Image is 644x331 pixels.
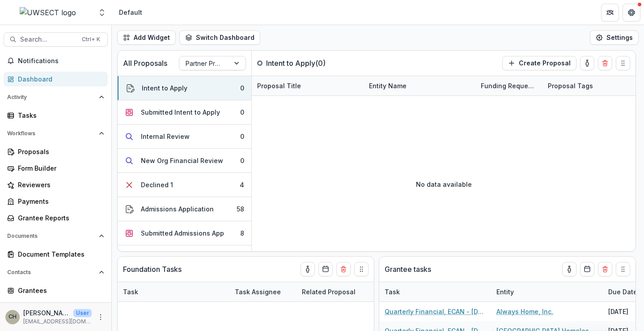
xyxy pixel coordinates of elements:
[118,221,251,245] button: Submitted Admissions App8
[616,56,630,70] button: Drag
[601,4,619,21] button: Partners
[379,282,491,301] div: Task
[385,264,431,275] p: Grantee tasks
[603,287,643,297] div: Due Date
[252,76,364,95] div: Proposal Title
[616,262,630,276] button: Drag
[118,282,229,301] div: Task
[4,229,108,243] button: Open Documents
[18,197,101,206] div: Payments
[115,6,146,19] nav: breadcrumb
[354,262,369,276] button: Drag
[240,132,244,141] div: 0
[562,262,576,276] button: toggle-assigned-to-me
[4,177,108,192] a: Reviewers
[4,211,108,225] a: Grantee Reports
[7,94,95,100] span: Activity
[266,58,333,69] p: Intent to Apply ( 0 )
[18,213,101,223] div: Grantee Reports
[4,54,108,68] button: Notifications
[4,32,108,47] button: Search...
[118,287,144,297] div: Task
[7,130,95,137] span: Workflows
[7,269,95,275] span: Contacts
[475,81,542,90] div: Funding Requested
[229,287,286,297] div: Task Assignee
[336,262,351,276] button: Delete card
[117,30,176,45] button: Add Widget
[119,8,142,17] div: Default
[237,204,244,214] div: 58
[229,282,297,301] div: Task Assignee
[385,307,486,316] a: Quarterly Financial, ECAN - [DATE]-[DATE]
[18,57,104,65] span: Notifications
[73,309,92,317] p: User
[252,81,306,90] div: Proposal Title
[118,76,251,100] button: Intent to Apply0
[18,163,101,173] div: Form Builder
[118,100,251,125] button: Submitted Intent to Apply0
[542,81,598,90] div: Proposal Tags
[475,76,542,95] div: Funding Requested
[80,34,102,44] div: Ctrl + K
[4,161,108,176] a: Form Builder
[141,180,173,189] div: Declined 1
[491,282,603,301] div: Entity
[297,282,408,301] div: Related Proposal
[623,4,640,21] button: Get Help
[4,283,108,298] a: Grantees
[240,156,244,165] div: 0
[20,36,76,43] span: Search...
[23,308,70,318] p: [PERSON_NAME]
[18,111,101,120] div: Tasks
[598,262,612,276] button: Delete card
[18,74,101,84] div: Dashboard
[18,147,101,156] div: Proposals
[123,264,182,275] p: Foundation Tasks
[318,262,333,276] button: Calendar
[20,7,76,18] img: UWSECT logo
[496,307,553,316] a: Always Home, Inc.
[141,132,190,141] div: Internal Review
[4,265,108,279] button: Open Contacts
[141,228,224,238] div: Submitted Admissions App
[23,318,92,326] p: [EMAIL_ADDRESS][DOMAIN_NAME]
[118,197,251,221] button: Admissions Application58
[141,107,220,117] div: Submitted Intent to Apply
[4,108,108,123] a: Tasks
[118,125,251,149] button: Internal Review0
[142,83,187,93] div: Intent to Apply
[4,144,108,159] a: Proposals
[7,233,95,239] span: Documents
[8,314,17,320] div: Carli Herz
[502,56,576,70] button: Create Proposal
[240,180,244,189] div: 4
[123,58,167,69] p: All Proposals
[598,56,612,70] button: Delete card
[141,204,214,214] div: Admissions Application
[301,262,315,276] button: toggle-assigned-to-me
[364,76,475,95] div: Entity Name
[4,247,108,262] a: Document Templates
[379,287,405,297] div: Task
[4,90,108,104] button: Open Activity
[18,180,101,189] div: Reviewers
[141,156,223,165] div: New Org Financial Review
[240,83,244,93] div: 0
[18,286,101,295] div: Grantees
[240,228,244,238] div: 8
[4,126,108,141] button: Open Workflows
[118,149,251,173] button: New Org Financial Review0
[4,72,108,86] a: Dashboard
[179,30,260,45] button: Switch Dashboard
[4,300,108,314] a: Communications
[491,287,519,297] div: Entity
[18,249,101,259] div: Document Templates
[364,81,412,90] div: Entity Name
[4,194,108,209] a: Payments
[580,56,594,70] button: toggle-assigned-to-me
